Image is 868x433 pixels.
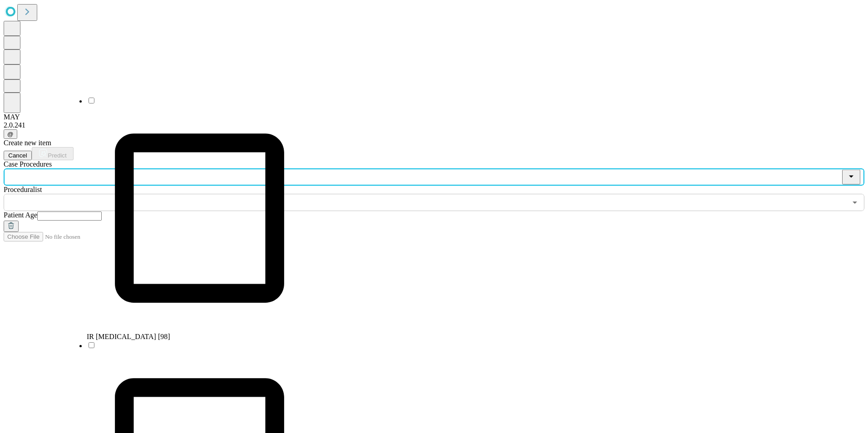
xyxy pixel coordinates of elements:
[4,211,37,219] span: Patient Age
[32,147,74,160] button: Predict
[48,152,66,159] span: Predict
[87,333,170,340] span: IR [MEDICAL_DATA] [98]
[4,139,51,147] span: Create new item
[7,131,14,138] span: @
[848,196,861,209] button: Open
[4,151,32,160] button: Cancel
[842,170,860,185] button: Close
[4,129,17,139] button: @
[4,113,864,121] div: MAY
[8,152,27,159] span: Cancel
[4,160,52,168] span: Scheduled Procedure
[4,121,864,129] div: 2.0.241
[4,186,42,193] span: Proceduralist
